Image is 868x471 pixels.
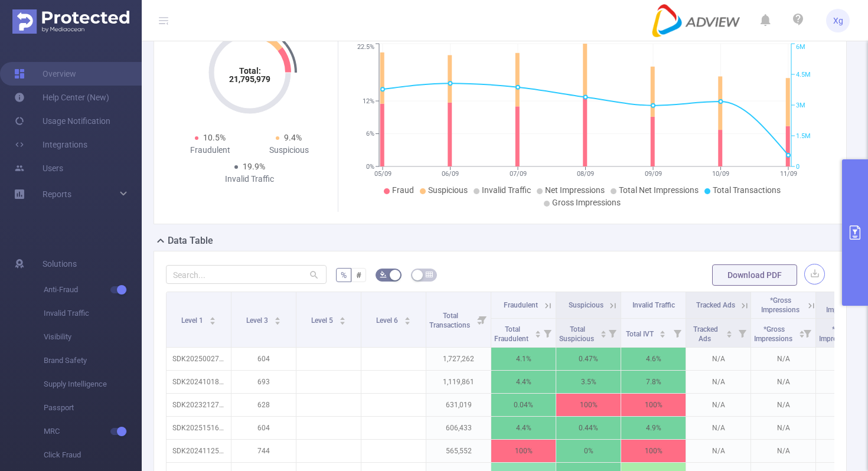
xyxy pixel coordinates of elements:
[426,271,433,278] i: icon: table
[556,440,621,462] p: 0%
[798,329,805,336] div: Sort
[380,271,387,278] i: icon: bg-colors
[491,417,556,439] p: 4.4%
[552,198,621,207] span: Gross Impressions
[539,319,556,347] i: Filter menu
[621,394,686,416] p: 100%
[231,394,296,416] p: 628
[796,132,811,140] tspan: 1.5M
[243,162,265,171] span: 19.9%
[600,329,607,336] div: Sort
[686,394,750,416] p: N/A
[339,315,346,322] div: Sort
[686,440,750,462] p: N/A
[426,371,491,393] p: 1,119,861
[534,329,541,332] i: icon: caret-up
[14,86,109,109] a: Help Center (New)
[621,440,686,462] p: 100%
[734,319,750,347] i: Filter menu
[482,185,531,195] span: Invalid Traffic
[510,170,527,178] tspan: 07/09
[210,173,289,185] div: Invalid Traffic
[761,296,800,314] span: *Gross Impressions
[246,316,270,325] span: Level 3
[203,133,226,142] span: 10.5%
[600,329,606,332] i: icon: caret-up
[363,97,374,105] tspan: 12%
[645,170,662,178] tspan: 09/09
[171,144,250,156] div: Fraudulent
[14,156,63,180] a: Users
[669,319,686,347] i: Filter menu
[659,329,666,336] div: Sort
[274,320,280,323] i: icon: caret-down
[621,348,686,370] p: 4.6%
[751,440,815,462] p: N/A
[44,349,142,372] span: Brand Safety
[339,320,345,323] i: icon: caret-down
[167,348,231,370] p: SDK20250027120226cxxdb7eglzgd08b
[14,62,76,86] a: Overview
[819,325,859,343] span: *Net Impressions
[693,325,718,343] span: Tracked Ads
[166,265,327,284] input: Search...
[556,348,621,370] p: 0.47%
[491,348,556,370] p: 4.1%
[366,163,374,171] tspan: 0%
[168,234,213,248] h2: Data Table
[474,292,491,347] i: Filter menu
[44,278,142,302] span: Anti-Fraud
[426,440,491,462] p: 565,552
[751,417,815,439] p: N/A
[556,417,621,439] p: 0.44%
[559,325,596,343] span: Total Suspicious
[796,163,800,171] tspan: 0
[600,333,606,336] i: icon: caret-down
[167,417,231,439] p: SDK20251516030429lmclyvf9c9xdsaf
[534,329,541,336] div: Sort
[726,329,733,336] div: Sort
[44,325,142,349] span: Visibility
[311,316,335,325] span: Level 5
[426,348,491,370] p: 1,727,262
[376,316,400,325] span: Level 6
[751,371,815,393] p: N/A
[426,394,491,416] p: 631,019
[43,189,71,199] span: Reports
[366,130,374,138] tspan: 6%
[209,315,216,319] i: icon: caret-up
[796,102,805,109] tspan: 3M
[796,44,805,51] tspan: 6M
[780,170,797,178] tspan: 11/09
[751,394,815,416] p: N/A
[577,170,594,178] tspan: 08/09
[696,301,735,309] span: Tracked Ads
[686,371,750,393] p: N/A
[556,371,621,393] p: 3.5%
[274,315,280,319] i: icon: caret-up
[686,417,750,439] p: N/A
[660,329,666,332] i: icon: caret-up
[231,348,296,370] p: 604
[341,270,347,280] span: %
[44,396,142,420] span: Passport
[229,74,270,84] tspan: 21,795,979
[231,440,296,462] p: 744
[250,144,329,156] div: Suspicious
[491,440,556,462] p: 100%
[239,66,260,76] tspan: Total:
[284,133,302,142] span: 9.4%
[712,264,797,286] button: Download PDF
[44,372,142,396] span: Supply Intelligence
[44,443,142,467] span: Click Fraud
[569,301,603,309] span: Suspicious
[209,320,216,323] i: icon: caret-down
[428,185,468,195] span: Suspicious
[626,330,655,338] span: Total IVT
[429,312,472,329] span: Total Transactions
[660,333,666,336] i: icon: caret-down
[404,315,411,322] div: Sort
[726,329,733,332] i: icon: caret-up
[44,302,142,325] span: Invalid Traffic
[357,44,374,51] tspan: 22.5%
